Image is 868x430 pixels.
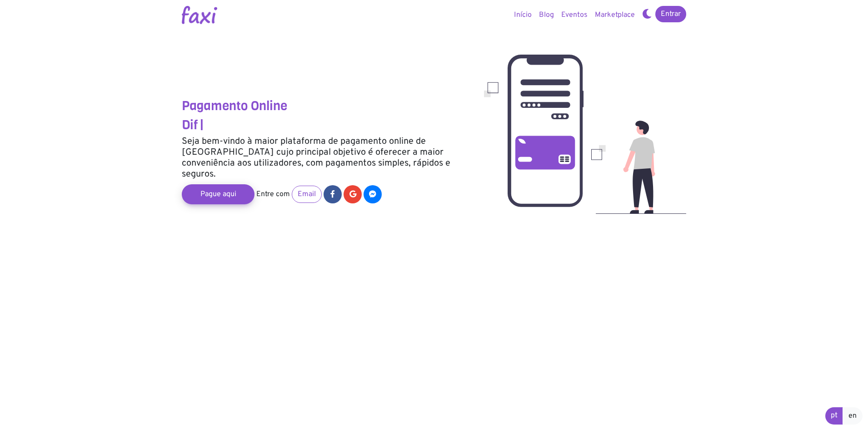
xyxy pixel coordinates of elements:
a: en [843,407,863,425]
a: Marketplace [591,6,639,24]
a: Entrar [655,6,686,22]
a: Blog [535,6,558,24]
h5: Seja bem-vindo à maior plataforma de pagamento online de [GEOGRAPHIC_DATA] cujo principal objetiv... [182,136,470,180]
a: Pague aqui [182,184,254,204]
h3: Pagamento Online [182,98,470,114]
a: pt [825,407,843,425]
span: Dif [182,116,198,133]
a: Eventos [558,6,591,24]
img: Logotipo Faxi Online [182,6,217,24]
a: Início [510,6,535,24]
a: Email [292,186,322,203]
span: Entre com [256,190,290,199]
